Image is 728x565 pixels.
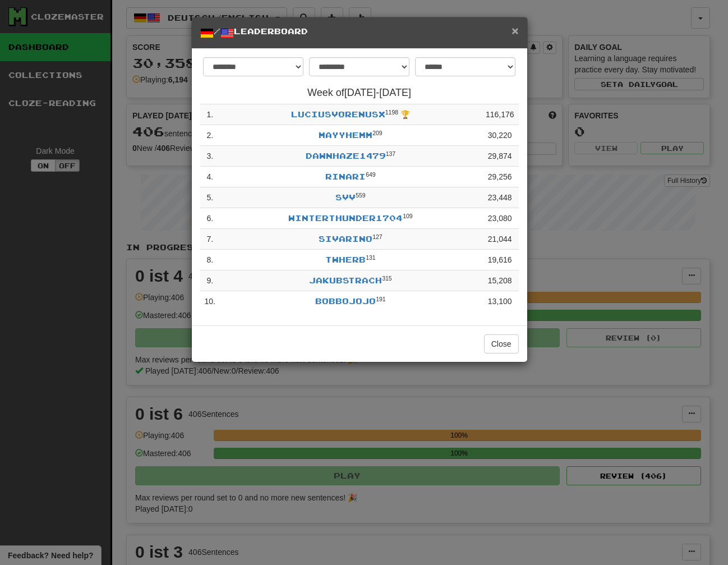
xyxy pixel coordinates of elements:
sup: Level 1198 [385,109,398,116]
sup: Level 315 [382,275,392,282]
td: 1 . [200,104,220,125]
td: 19,616 [481,250,519,270]
a: WinterThunder1704 [288,213,403,223]
sup: Level 559 [356,192,366,199]
span: 🏆 [400,110,410,119]
td: 21,044 [481,229,519,250]
td: 23,080 [481,208,519,229]
sup: Level 131 [366,254,376,261]
a: bobbojojo [315,296,376,306]
span: × [512,24,518,37]
td: 8 . [200,250,220,270]
td: 7 . [200,229,220,250]
td: 29,256 [481,167,519,187]
sup: Level 649 [366,171,376,178]
button: Close [484,334,519,353]
td: 5 . [200,187,220,208]
h5: / Leaderboard [200,26,519,40]
a: MAYYHEMM [319,130,372,140]
td: 4 . [200,167,220,187]
a: svv [335,192,356,202]
td: 23,448 [481,187,519,208]
td: 3 . [200,146,220,167]
sup: Level 209 [372,130,383,136]
sup: Level 127 [372,233,383,240]
sup: Level 137 [386,150,396,157]
td: 6 . [200,208,220,229]
a: sivarino [319,234,372,244]
td: 30,220 [481,125,519,146]
a: DawnHaze1479 [306,151,386,160]
h4: Week of [DATE] - [DATE] [200,88,519,99]
a: Twherb [325,255,366,264]
td: 13,100 [481,291,519,312]
td: 9 . [200,270,220,291]
td: 10 . [200,291,220,312]
button: Close [512,25,518,36]
sup: Level 109 [403,213,413,219]
td: 29,874 [481,146,519,167]
a: Rinari [325,172,366,181]
td: 15,208 [481,270,519,291]
sup: Level 191 [376,296,386,302]
td: 116,176 [481,104,519,125]
a: LuciusVorenusX [291,109,385,119]
a: jakubstrach [309,275,382,285]
td: 2 . [200,125,220,146]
